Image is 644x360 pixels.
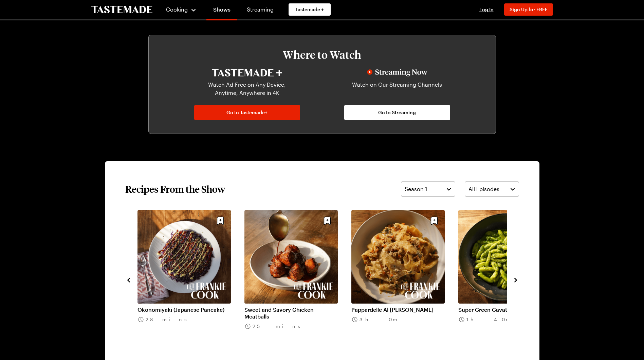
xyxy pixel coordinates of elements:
[244,306,338,320] a: Sweet and Savory Chicken Meatballs
[321,214,334,227] button: Save recipe
[458,306,552,313] a: Super Green Cavatelli
[212,69,282,76] img: Tastemade+
[198,81,296,97] p: Watch Ad-Free on Any Device, Anytime, Anywhere in 4K
[206,1,237,20] a: Shows
[351,210,458,349] div: 11 / 30
[504,3,553,16] button: Sign Up for FREE
[405,185,427,193] span: Season 1
[465,182,519,196] button: All Episodes
[194,105,300,120] a: Go to Tastemade+
[378,109,416,116] span: Go to Streaming
[468,185,499,193] span: All Episodes
[473,6,500,13] button: Log In
[166,1,197,18] button: Cooking
[169,49,475,61] h3: Where to Watch
[512,275,519,284] button: navigate to next item
[428,214,441,227] button: Save recipe
[367,69,427,76] img: Streaming
[351,306,445,313] a: Pappardelle Al [PERSON_NAME]
[91,6,152,14] a: To Tastemade Home Page
[348,81,446,97] p: Watch on Our Streaming Channels
[125,275,132,284] button: navigate to previous item
[166,6,188,13] span: Cooking
[401,182,455,196] button: Season 1
[295,6,324,13] span: Tastemade +
[244,210,351,349] div: 10 / 30
[226,109,268,116] span: Go to Tastemade+
[214,214,227,227] button: Save recipe
[289,3,331,16] a: Tastemade +
[137,306,231,313] a: Okonomiyaki (Japanese Pancake)
[344,105,450,120] a: Go to Streaming
[510,6,548,12] span: Sign Up for FREE
[125,183,225,195] h2: Recipes From the Show
[479,6,494,12] span: Log In
[137,210,244,349] div: 9 / 30
[458,210,565,349] div: 12 / 30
